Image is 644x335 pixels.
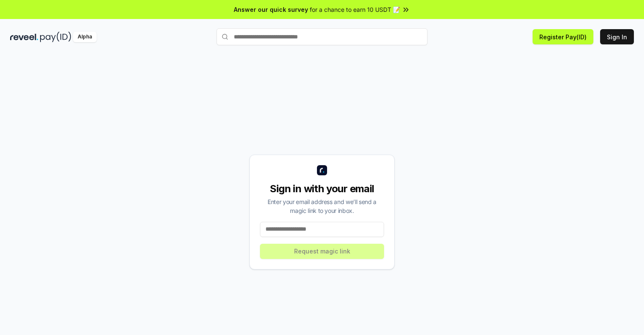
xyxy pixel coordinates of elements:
span: Answer our quick survey [234,5,308,14]
div: Alpha [73,32,97,42]
img: pay_id [40,32,71,42]
span: for a chance to earn 10 USDT 📝 [310,5,400,14]
div: Sign in with your email [260,182,384,196]
img: reveel_dark [10,32,38,42]
img: logo_small [317,165,327,175]
button: Register Pay(ID) [533,29,593,44]
div: Enter your email address and we’ll send a magic link to your inbox. [260,197,384,215]
button: Sign In [600,29,634,44]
